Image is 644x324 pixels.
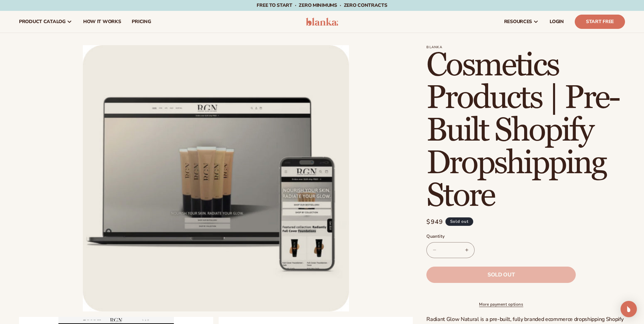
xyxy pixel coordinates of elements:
[126,11,156,33] a: pricing
[132,19,151,24] span: pricing
[19,19,66,24] span: product catalog
[78,11,127,33] a: How It Works
[487,272,515,277] span: Sold out
[426,49,625,212] h1: Cosmetics Products | Pre-Built Shopify Dropshipping Store
[504,19,532,24] span: resources
[426,301,576,307] a: More payment options
[544,11,569,33] a: LOGIN
[426,45,625,49] p: Blanka
[426,267,576,283] button: Sold out
[575,15,625,29] a: Start Free
[621,301,637,317] div: Open Intercom Messenger
[426,217,443,227] span: $949
[445,217,473,226] span: Sold out
[426,233,576,240] label: Quantity
[83,19,121,24] span: How It Works
[499,11,544,33] a: resources
[550,19,564,24] span: LOGIN
[14,11,78,33] a: product catalog
[257,2,387,8] span: Free to start · ZERO minimums · ZERO contracts
[306,18,338,26] img: logo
